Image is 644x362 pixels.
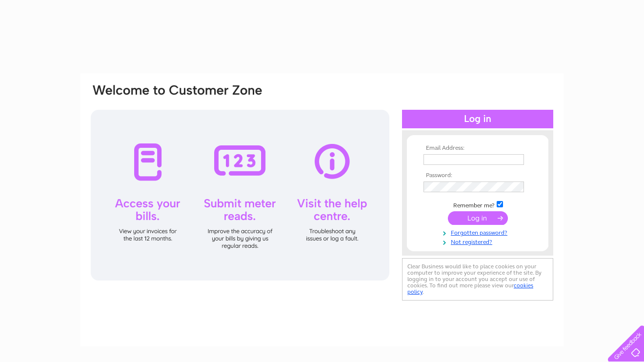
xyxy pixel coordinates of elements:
[421,145,534,152] th: Email Address:
[402,258,553,301] div: Clear Business would like to place cookies on your computer to improve your experience of the sit...
[421,200,534,209] td: Remember me?
[423,237,534,246] a: Not registered?
[448,211,508,225] input: Submit
[407,282,533,295] a: cookies policy
[421,172,534,179] th: Password:
[423,227,534,237] a: Forgotten password?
